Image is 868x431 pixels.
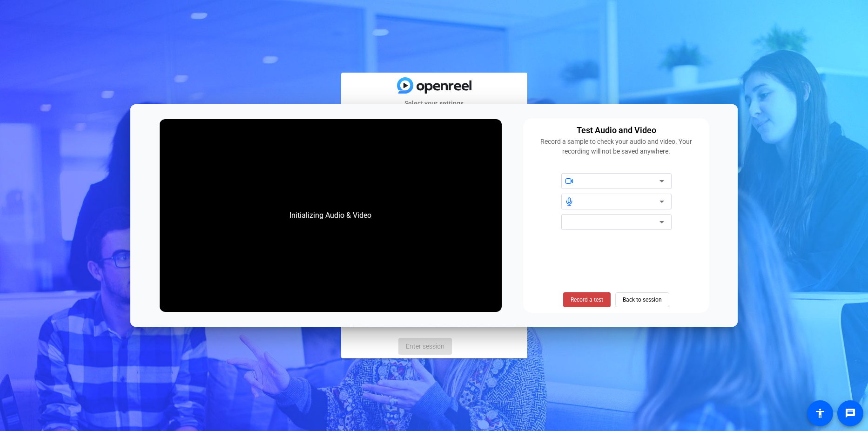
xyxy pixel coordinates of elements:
div: Test Audio and Video [577,124,656,137]
button: Record a test [563,292,611,307]
div: Record a sample to check your audio and video. Your recording will not be saved anywhere. [529,137,704,156]
mat-icon: message [845,408,856,419]
img: blue-gradient.svg [397,77,471,94]
span: Record a test [571,296,603,304]
span: Back to session [623,291,662,309]
button: Back to session [615,292,669,307]
mat-icon: accessibility [814,408,826,419]
div: Initializing Audio & Video [280,201,381,230]
mat-card-subtitle: Select your settings [341,98,527,108]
